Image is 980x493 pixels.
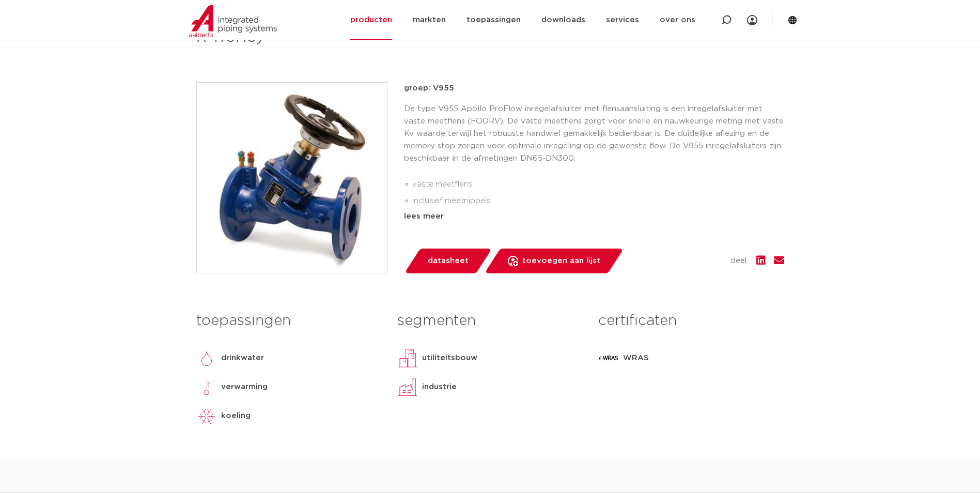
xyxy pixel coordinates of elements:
p: groep: V955 [404,82,784,95]
img: drinkwater [196,348,217,368]
img: industrie [397,377,418,397]
a: datasheet [404,249,492,273]
h3: certificaten [598,311,784,331]
h3: segmenten [397,311,583,331]
p: De type V955 Apollo ProFlow inregelafsluiter met flensaansluiting is een inregelafsluiter met vas... [404,103,784,165]
h3: toepassingen [196,311,382,331]
span: toevoegen aan lijst [522,253,600,269]
p: drinkwater [221,352,264,364]
img: koeling [196,406,217,426]
img: WRAS [598,348,619,368]
p: koeling [221,410,251,422]
span: deel: [730,255,748,267]
p: WRAS [623,352,649,364]
img: Product Image for Apollo ProFlow inregelafsluiter FODRV (2 x flens) [197,83,387,273]
li: vaste meetflens [412,176,784,193]
p: utiliteitsbouw [422,352,477,364]
span: datasheet [428,253,469,269]
li: inclusief meetnippels [412,193,784,209]
img: verwarming [196,377,217,397]
p: industrie [422,381,457,393]
img: utiliteitsbouw [397,348,418,368]
p: verwarming [221,381,268,393]
div: lees meer [404,210,784,223]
